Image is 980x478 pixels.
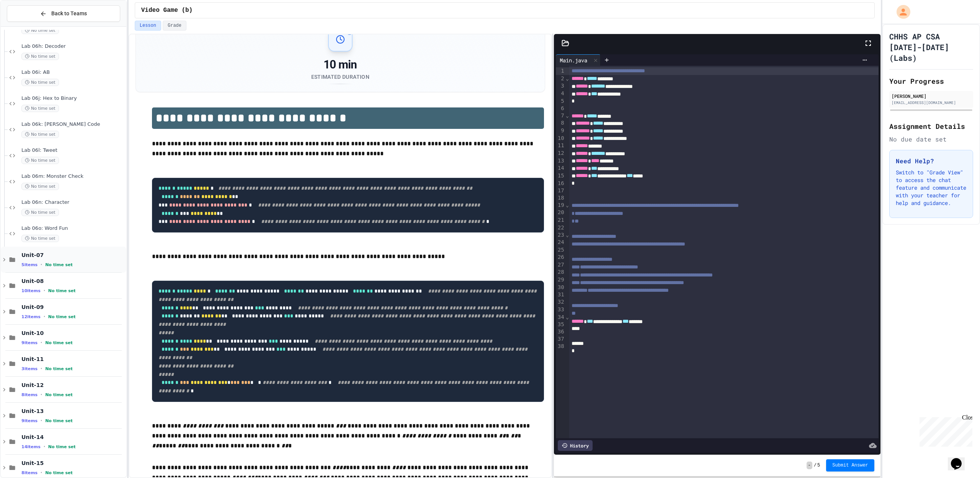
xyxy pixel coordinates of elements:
span: 12 items [21,314,41,319]
span: • [41,340,42,346]
p: Switch to "Grade View" to access the chat feature and communicate with your teacher for help and ... [896,169,967,207]
div: 26 [556,254,565,261]
span: Lab 06k: [PERSON_NAME] Code [21,121,125,128]
iframe: chat widget [948,447,972,470]
span: Fold line [565,202,569,208]
span: 9 items [21,340,38,345]
span: Unit-10 [21,330,125,337]
span: No time set [21,27,59,34]
span: Fold line [565,75,569,81]
div: [PERSON_NAME] [892,93,971,99]
h2: Your Progress [889,76,973,86]
span: No time set [21,157,59,164]
span: No time set [45,366,73,371]
div: History [558,440,593,451]
span: Unit-07 [21,252,125,259]
div: 10 [556,135,565,142]
span: • [41,262,42,268]
div: 19 [556,202,565,209]
span: • [41,366,42,372]
div: 37 [556,335,565,343]
span: • [44,288,45,294]
div: My Account [889,3,912,21]
div: 2 [556,75,565,83]
span: Unit-13 [21,408,125,415]
span: No time set [48,444,76,449]
h1: CHHS AP CSA [DATE]-[DATE] (Labs) [889,31,973,63]
div: 5 [556,98,565,105]
div: 31 [556,291,565,298]
span: 8 items [21,470,38,475]
h3: Need Help? [896,156,967,166]
div: [EMAIL_ADDRESS][DOMAIN_NAME] [892,100,971,106]
span: • [44,314,45,320]
span: No time set [45,470,73,475]
span: 14 items [21,444,41,449]
div: 6 [556,105,565,112]
div: 23 [556,231,565,239]
span: No time set [45,392,73,397]
span: No time set [48,314,76,319]
div: 35 [556,321,565,328]
span: 5 items [21,262,38,267]
span: No time set [21,53,59,60]
div: 29 [556,276,565,284]
div: 36 [556,328,565,335]
div: 3 [556,82,565,90]
span: 5 [817,462,820,468]
div: Estimated Duration [311,73,369,81]
span: • [41,418,42,424]
span: - [807,462,812,469]
div: 13 [556,157,565,165]
span: Lab 06m: Monster Check [21,173,125,180]
div: 38 [556,343,565,350]
div: Chat with us now!Close [3,3,53,49]
span: 9 items [21,418,38,423]
div: 21 [556,216,565,224]
div: 27 [556,261,565,269]
span: Unit-12 [21,382,125,389]
span: Unit-11 [21,356,125,363]
div: 18 [556,194,565,202]
div: 22 [556,224,565,231]
div: 10 min [311,58,369,72]
iframe: chat widget [916,414,972,447]
div: 30 [556,284,565,291]
button: Submit Answer [826,459,874,471]
div: 17 [556,187,565,194]
span: 3 items [21,366,38,371]
div: 4 [556,90,565,98]
span: Lab 06o: Word Fun [21,225,125,232]
span: Unit-09 [21,304,125,311]
div: 12 [556,150,565,157]
span: Lab 06j: Hex to Binary [21,95,125,102]
div: 32 [556,298,565,306]
span: Lab 06n: Character [21,199,125,206]
div: 20 [556,209,565,216]
div: 14 [556,164,565,172]
div: 16 [556,180,565,187]
div: 24 [556,239,565,246]
span: Lab 06h: Decoder [21,43,125,50]
div: 15 [556,172,565,180]
span: No time set [21,183,59,190]
span: Unit-14 [21,434,125,441]
span: Submit Answer [832,462,868,468]
div: 8 [556,119,565,127]
div: 7 [556,112,565,120]
div: 25 [556,246,565,254]
div: 28 [556,268,565,276]
div: Main.java [556,54,601,66]
span: No time set [45,418,73,423]
span: Fold line [565,314,569,320]
span: / [814,462,817,468]
span: No time set [21,235,59,242]
span: Video Game (b) [141,6,193,15]
span: Lab 06l: Tweet [21,147,125,154]
span: Lab 06i: AB [21,69,125,76]
div: 33 [556,306,565,314]
span: No time set [21,209,59,216]
span: Unit-15 [21,460,125,467]
span: • [44,444,45,450]
span: No time set [21,131,59,138]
